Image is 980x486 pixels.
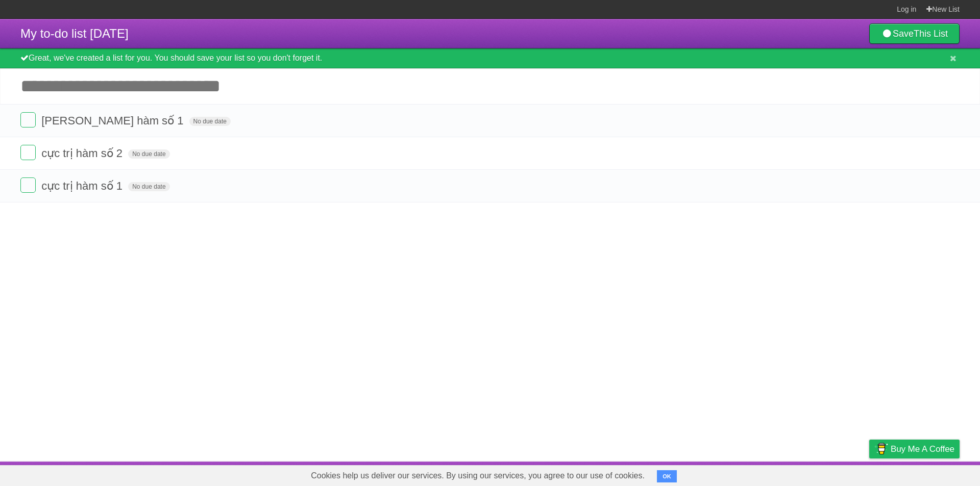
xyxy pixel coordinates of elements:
a: About [733,464,755,483]
span: Cookies help us deliver our services. By using our services, you agree to our use of cookies. [301,466,655,486]
a: SaveThis List [869,23,960,44]
a: Developers [767,464,808,483]
label: Done [20,112,36,127]
span: [PERSON_NAME] hàm số 1 [41,114,186,127]
span: No due date [128,182,169,191]
a: Terms [821,464,844,483]
span: cực trị hàm số 2 [41,147,125,160]
label: Done [20,177,36,193]
a: Suggest a feature [895,464,960,483]
span: Buy me a coffee [891,440,954,458]
a: Buy me a coffee [869,440,960,458]
b: This List [914,29,948,39]
span: cực trị hàm số 1 [41,180,125,192]
button: OK [657,470,677,482]
span: No due date [128,149,169,159]
a: Privacy [856,464,883,483]
img: Buy me a coffee [874,440,888,457]
span: My to-do list [DATE] [20,27,129,40]
label: Done [20,145,36,160]
span: No due date [189,117,231,126]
